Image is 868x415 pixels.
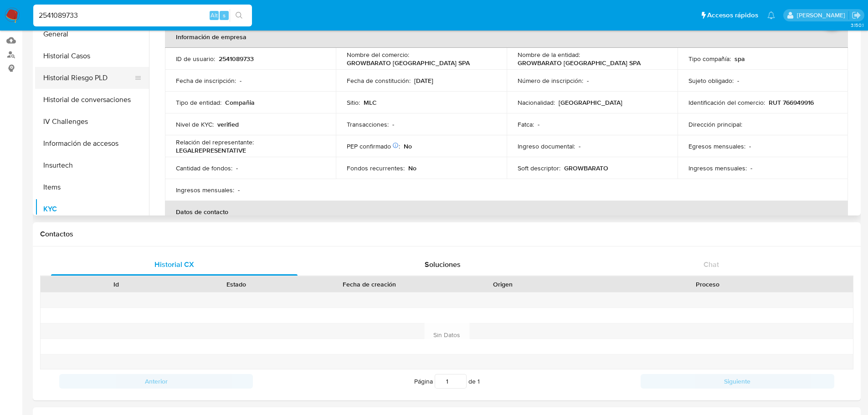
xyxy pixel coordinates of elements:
span: s [223,11,226,20]
div: Fecha de creación [303,280,437,289]
button: Historial Riesgo PLD [35,67,142,89]
div: Estado [183,280,290,289]
p: Ingresos mensuales : [176,186,234,194]
button: Historial de conversaciones [35,89,149,111]
p: Compañia [225,98,255,107]
p: Ingreso documental : [518,142,575,150]
p: Sitio : [347,98,360,107]
p: Dirección principal : [688,120,742,128]
p: - [750,164,752,172]
a: Notificaciones [767,11,775,19]
input: Buscar usuario o caso... [33,10,252,21]
p: Fatca : [518,120,534,128]
p: - [392,120,394,128]
button: search-icon [230,9,248,22]
p: Relación del representante : [176,138,254,146]
p: Cantidad de fondos : [176,164,232,172]
p: PEP confirmado : [347,142,400,150]
p: Fondos recurrentes : [347,164,405,172]
p: spa [734,55,745,63]
p: Número de inscripción : [518,77,583,85]
p: MLC [364,98,377,107]
div: Id [63,280,170,289]
div: Origen [449,280,556,289]
p: - [737,77,739,85]
p: Soft descriptor : [518,164,560,172]
button: IV Challenges [35,111,149,133]
p: Nacionalidad : [518,98,555,107]
button: Anterior [59,374,253,389]
th: Información de empresa [165,26,848,48]
p: Ingresos mensuales : [688,164,747,172]
button: Items [35,176,149,198]
p: GROWBARATO [GEOGRAPHIC_DATA] SPA [347,59,470,67]
p: No [404,142,412,150]
span: Página de [414,374,480,389]
p: LEGALREPRESENTATIVE [176,146,246,154]
p: Identificación del comercio : [688,98,765,107]
p: - [579,142,580,150]
span: Soluciones [425,259,461,270]
p: GROWBARATO [564,164,608,172]
p: Sujeto obligado : [688,77,734,85]
p: Tipo de entidad : [176,98,221,107]
p: RUT 766949916 [769,98,814,107]
p: Tipo compañía : [688,55,731,63]
p: Nivel de KYC : [176,120,214,128]
p: [DATE] [414,77,433,85]
span: 1 [478,377,480,386]
p: - [236,164,238,172]
p: - [238,186,240,194]
p: - [240,77,241,85]
button: Historial Casos [35,45,149,67]
p: paloma.falcondesoto@mercadolibre.cl [797,11,848,20]
th: Datos de contacto [165,201,848,223]
p: Fecha de constitución : [347,77,411,85]
p: [GEOGRAPHIC_DATA] [559,98,622,107]
p: GROWBARATO [GEOGRAPHIC_DATA] SPA [518,59,641,67]
p: Nombre del comercio : [347,51,409,59]
span: Accesos rápidos [707,10,758,20]
span: 3.150.1 [851,21,863,29]
p: No [408,164,416,172]
span: Chat [704,259,719,270]
span: Alt [211,11,218,20]
p: - [587,77,589,85]
div: Proceso [569,280,847,289]
p: 2541089733 [219,55,254,63]
p: Nombre de la entidad : [518,51,580,59]
button: General [35,23,149,45]
a: Salir [852,10,861,20]
p: ID de usuario : [176,55,215,63]
span: Historial CX [154,259,194,270]
button: KYC [35,198,149,220]
button: Insurtech [35,154,149,176]
p: - [749,142,751,150]
h1: Contactos [40,230,853,239]
button: Siguiente [641,374,834,389]
button: Información de accesos [35,133,149,154]
p: Transacciones : [347,120,389,128]
p: - [538,120,539,128]
p: verified [217,120,239,128]
p: Fecha de inscripción : [176,77,236,85]
p: Egresos mensuales : [688,142,745,150]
